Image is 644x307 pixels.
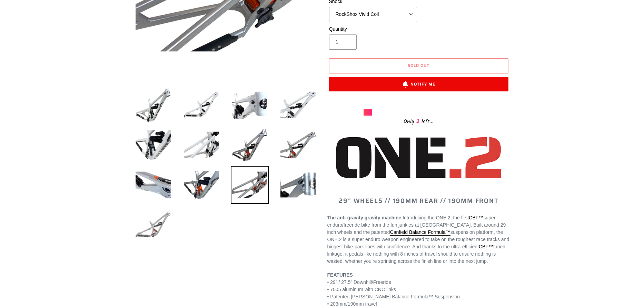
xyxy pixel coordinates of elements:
div: Only left... [364,116,474,126]
img: Load image into Gallery viewer, ONE.2 Super Enduro - Frameset [182,126,220,164]
img: Load image into Gallery viewer, ONE.2 Super Enduro - Frameset [134,166,172,204]
img: Load image into Gallery viewer, ONE.2 Super Enduro - Frameset [279,126,317,164]
a: CBF™ [479,244,493,250]
span: 2 [414,117,422,126]
span: Sold out [408,62,429,69]
button: Notify Me [329,77,508,91]
span: suspension platform, the ONE.2 is a super enduro weapon engineered to take on the roughest race t... [327,229,509,249]
span: tuned linkage, it pedals like nothing with 8 inches of travel should to ensure nothing is wasted,... [327,244,506,264]
img: Load image into Gallery viewer, ONE.2 Super Enduro - Frameset [182,166,220,204]
span: Introducing the ONE.2, the first [403,215,469,220]
img: Load image into Gallery viewer, ONE.2 Super Enduro - Frameset [134,206,172,244]
strong: The anti-gravity gravity machine. [327,215,403,220]
span: 29" WHEELS // 190MM REAR // 190MM FRONT [339,196,498,206]
strong: FEATURES [327,272,353,278]
img: Load image into Gallery viewer, ONE.2 Super Enduro - Frameset [231,126,269,164]
a: Canfield Balance Formula™ [390,229,450,236]
span: super enduro/freeride bike from the fun junkies at [GEOGRAPHIC_DATA]. Built around 29-inch wheels... [327,215,507,235]
img: Load image into Gallery viewer, ONE.2 Super Enduro - Frameset [279,166,317,204]
label: Quantity [329,26,417,33]
img: Load image into Gallery viewer, ONE.2 Super Enduro - Frameset [134,86,172,124]
img: Load image into Gallery viewer, ONE.2 Super Enduro - Frameset [134,126,172,164]
a: CBF™ [469,215,483,221]
img: Load image into Gallery viewer, ONE.2 Super Enduro - Frameset [231,86,269,124]
button: Sold out [329,58,508,73]
img: Load image into Gallery viewer, ONE.2 Super Enduro - Frameset [279,86,317,124]
img: Load image into Gallery viewer, ONE.2 Super Enduro - Frameset [182,86,220,124]
img: Load image into Gallery viewer, ONE.2 Super Enduro - Frameset [231,166,269,204]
